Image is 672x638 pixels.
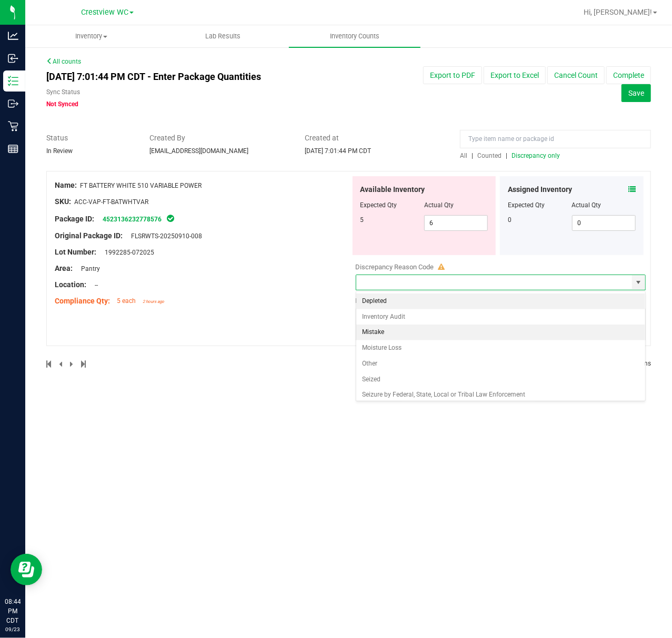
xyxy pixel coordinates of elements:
[356,387,645,403] li: Seizure by Federal, State, Local or Tribal Law Enforcement
[46,360,53,368] span: Move to first page
[70,360,75,368] span: Next
[628,89,644,97] span: Save
[5,625,21,633] p: 09/23
[316,32,394,41] span: Inventory Counts
[46,72,393,82] h4: [DATE] 7:01:44 PM CDT - Enter Package Quantities
[8,98,18,109] inline-svg: Outbound
[356,372,645,388] li: Seized
[55,197,71,206] span: SKU:
[8,31,18,41] inline-svg: Analytics
[11,554,42,585] iframe: Resource center
[305,133,444,144] span: Created at
[55,231,123,240] span: Original Package ID:
[143,299,164,304] span: 2 hours ago
[475,152,506,159] a: Counted
[425,216,487,230] input: 6
[8,76,18,86] inline-svg: Inventory
[356,309,645,325] li: Inventory Audit
[289,25,420,47] a: Inventory Counts
[8,144,18,154] inline-svg: Reports
[356,293,645,309] li: Depleted
[360,184,425,195] span: Available Inventory
[509,152,560,159] a: Discrepancy only
[621,84,651,102] button: Save
[191,32,255,41] span: Lab Results
[477,152,502,159] span: Counted
[423,66,482,84] button: Export to PDF
[305,147,371,155] span: [DATE] 7:01:44 PM CDT
[103,216,162,223] a: 4523136232778576
[99,249,154,256] span: 1992285-072025
[460,152,472,159] a: All
[46,100,78,108] span: Not Synced
[511,152,560,159] span: Discrepancy only
[46,133,134,144] span: Status
[584,8,652,16] span: Hi, [PERSON_NAME]!
[573,216,635,230] input: 0
[59,360,64,368] span: Previous
[424,201,454,209] span: Actual Qty
[55,297,110,305] span: Compliance Qty:
[126,232,202,240] span: FLSRWTS-20250910-008
[55,215,94,223] span: Package ID:
[81,360,86,368] span: Move to last page
[8,121,18,131] inline-svg: Retail
[508,184,572,195] span: Assigned Inventory
[5,597,21,625] p: 08:44 PM CDT
[74,198,148,206] span: ACC-VAP-FT-BATWHTVAR
[8,53,18,64] inline-svg: Inbound
[25,25,157,47] a: Inventory
[360,216,364,224] span: 5
[360,201,397,209] span: Expected Qty
[472,152,473,159] span: |
[508,215,571,225] div: 0
[166,213,175,224] span: In Sync
[484,66,546,84] button: Export to Excel
[508,200,571,210] div: Expected Qty
[55,181,77,189] span: Name:
[547,66,605,84] button: Cancel Count
[46,58,81,65] a: All counts
[356,340,645,356] li: Moisture Loss
[46,87,80,97] label: Sync Status
[572,200,636,210] div: Actual Qty
[632,275,645,290] span: select
[55,248,96,256] span: Lot Number:
[26,32,156,41] span: Inventory
[81,8,128,17] span: Crestview WC
[117,297,136,305] span: 5 each
[460,152,467,159] span: All
[506,152,507,159] span: |
[356,356,645,372] li: Other
[80,182,202,189] span: FT BATTERY WHITE 510 VARIABLE POWER
[150,147,249,155] span: [EMAIL_ADDRESS][DOMAIN_NAME]
[460,130,651,148] input: Type item name or package id
[157,25,288,47] a: Lab Results
[76,265,100,272] span: Pantry
[89,281,98,289] span: --
[356,325,645,340] li: Mistake
[606,66,651,84] button: Complete
[46,147,73,155] span: In Review
[55,264,73,272] span: Area:
[150,133,289,144] span: Created By
[356,263,434,271] span: Discrepancy Reason Code
[55,280,86,289] span: Location:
